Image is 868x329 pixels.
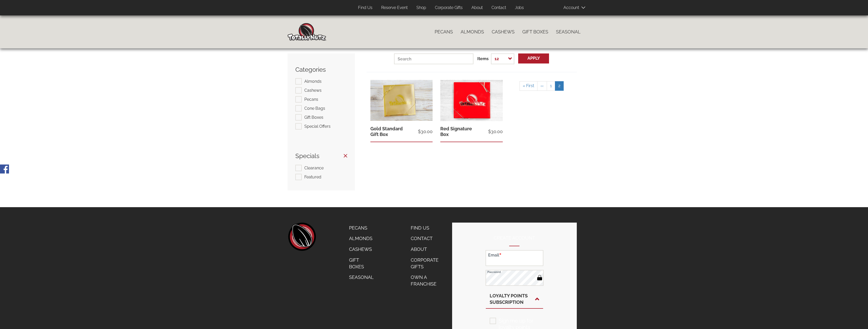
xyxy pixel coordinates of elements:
h3: Specials [295,153,348,159]
img: gold signature 4-choice gift box with gold on gold totally nutz logo, box on a light wood background [370,80,433,121]
a: 1 [547,81,555,91]
a: home [288,223,316,251]
a: 2 [555,81,564,91]
h2: Create Account [486,235,543,246]
a: Corporate Gifts [431,3,467,13]
a: Reserve Event [377,3,412,13]
img: Home [288,23,326,41]
label: Items [477,56,489,62]
a: Almonds [457,26,488,37]
span: Cashews [304,88,322,93]
span: Cone Bags [304,106,325,111]
a: Find Us [354,3,376,13]
span: Clearance [304,166,324,170]
a: Contact [407,233,448,244]
a: Seasonal [552,26,584,37]
a: Gift Boxes [518,26,552,37]
a: Red Signature Box [440,126,472,137]
a: Gift Boxes [345,255,378,272]
img: 4-choice red signature gift box viewed from the top [440,80,502,122]
span: Pecans [304,97,318,102]
input: Search [394,53,473,64]
span: « First [523,83,534,88]
a: Cashews [488,26,518,37]
a: Gold Standard Gift Box [370,126,403,137]
a: Shop [413,3,430,13]
input: Email [486,250,543,266]
span: ‹‹ [541,83,544,88]
a: Seasonal [345,272,378,283]
span: Featured [304,175,321,179]
span: Gift Boxes [304,115,323,120]
a: About [407,244,448,255]
button: Apply [518,53,549,63]
a: Find Us [407,223,448,233]
a: Cashews [345,244,378,255]
a: Contact [488,3,510,13]
span: Special Offers [304,124,331,129]
a: Own a Franchise [407,272,448,289]
a: Loyalty points subscription [490,293,539,306]
h3: Categories [295,66,348,73]
a: Corporate Gifts [407,255,448,272]
span: Almonds [304,79,322,84]
a: About [468,3,487,13]
a: Almonds [345,233,378,244]
a: Jobs [511,3,528,13]
a: Pecans [345,223,378,233]
a: Pecans [431,26,457,37]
